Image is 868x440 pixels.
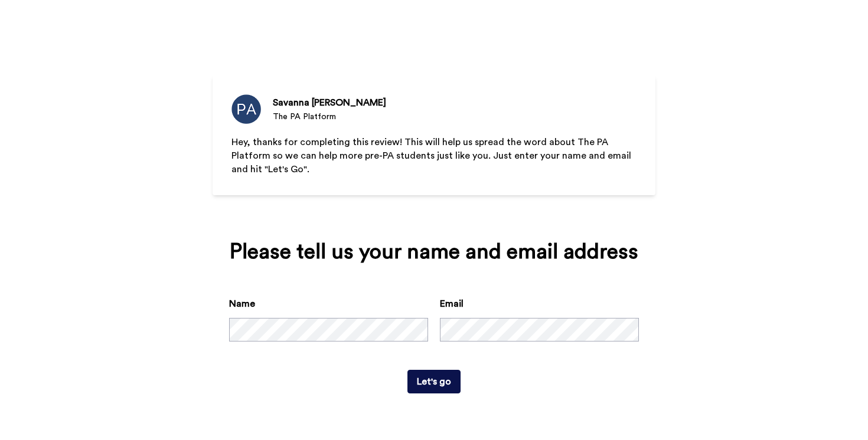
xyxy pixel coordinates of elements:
div: Please tell us your name and email address [229,240,639,264]
div: The PA Platform [273,111,386,123]
img: The PA Platform [231,94,261,124]
span: Hey, thanks for completing this review! This will help us spread the word about The PA Platform s... [231,137,634,174]
label: Name [229,297,255,311]
div: Savanna [PERSON_NAME] [273,96,386,110]
button: Let's go [407,370,461,393]
label: Email [440,297,464,311]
